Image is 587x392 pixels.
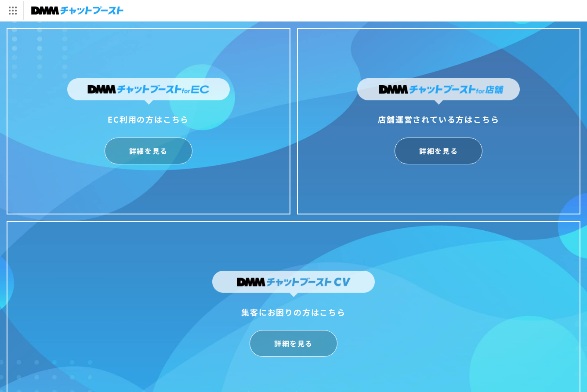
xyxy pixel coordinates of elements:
[395,138,482,164] a: 詳細を見る
[212,305,375,319] div: 集客にお困りの方はこちら
[67,78,230,105] img: DMMチャットブーストforEC
[250,330,337,357] a: 詳細を見る
[67,112,230,126] div: EC利用の方はこちら
[31,4,123,17] img: チャットブースト
[357,112,520,126] div: 店舗運営されている方はこちら
[105,138,192,164] a: 詳細を見る
[1,1,23,20] img: サービス
[212,271,375,297] img: DMMチャットブーストCV
[357,78,520,105] img: DMMチャットブーストfor店舗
